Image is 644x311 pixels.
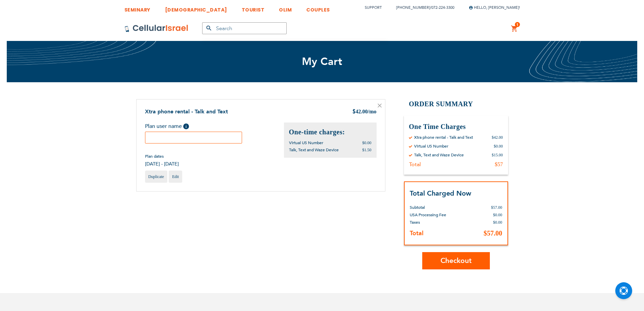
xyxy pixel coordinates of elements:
[440,256,472,266] span: Checkout
[279,2,292,14] a: OLIM
[169,171,182,183] a: Edit
[414,135,473,140] div: Xtra phone rental - Talk and Text
[202,22,287,34] input: Search
[124,24,189,32] img: Cellular Israel Logo
[389,3,454,13] li: /
[289,140,323,146] span: Virtual US Number
[414,143,448,149] div: Virtual US Number
[362,148,372,152] span: $1.50
[365,5,382,10] a: Support
[492,135,503,140] div: $42.00
[410,189,471,198] strong: Total Charged Now
[302,54,342,69] span: My Cart
[352,108,377,116] div: 42.00
[431,5,454,10] a: 072-224-3300
[493,220,502,225] span: $0.00
[148,174,164,179] span: Duplicate
[511,25,518,33] a: 1
[165,2,227,14] a: [DEMOGRAPHIC_DATA]
[145,154,179,159] span: Plan dates
[289,128,372,137] h2: One-time charges:
[145,171,168,183] a: Duplicate
[409,161,421,168] div: Total
[145,108,228,115] a: Xtra phone rental - Talk and Text
[124,2,150,14] a: SEMINARY
[414,152,464,158] div: Talk, Text and Waze Device
[352,108,356,116] span: $
[469,5,520,10] span: Hello, [PERSON_NAME]!
[495,161,503,168] div: $57
[422,252,490,269] button: Checkout
[404,99,508,109] h2: Order Summary
[410,212,446,218] span: USA Processing Fee
[368,109,377,114] span: /mo
[410,229,424,238] strong: Total
[491,205,502,210] span: $57.00
[172,174,179,179] span: Edit
[410,219,471,226] th: Taxes
[492,152,503,158] div: $15.00
[396,5,430,10] a: [PHONE_NUMBER]
[484,229,502,237] span: $57.00
[145,123,182,130] span: Plan user name
[409,122,503,131] h3: One Time Charges
[516,22,519,27] span: 1
[494,143,503,149] div: $0.00
[242,2,265,14] a: TOURIST
[493,213,502,217] span: $0.00
[289,147,339,153] span: Talk, Text and Waze Device
[410,199,471,211] th: Subtotal
[183,124,189,129] span: Help
[306,2,330,14] a: COUPLES
[145,161,179,167] span: [DATE] - [DATE]
[362,140,372,145] span: $0.00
